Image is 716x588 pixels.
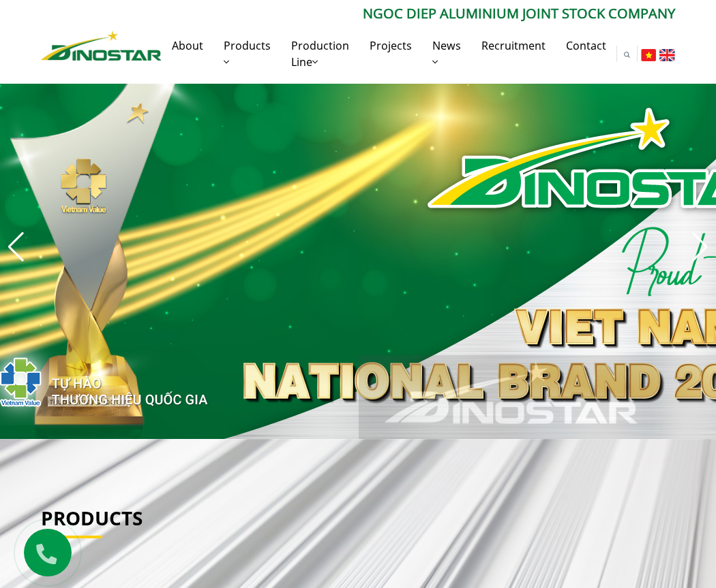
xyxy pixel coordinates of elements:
a: Production Line [281,24,359,84]
div: Next slide [691,232,709,262]
a: Recruitment [471,24,556,67]
a: Contact [556,24,616,67]
a: News [422,24,471,84]
a: About [162,24,213,67]
img: Nhôm Dinostar [41,31,162,61]
img: search [624,52,630,58]
img: Tiếng Việt [641,49,657,61]
a: Projects [359,24,422,67]
a: Products [41,505,143,531]
img: English [659,49,675,61]
a: Products [213,24,281,84]
div: Previous slide [7,232,25,262]
a: Nhôm Dinostar [41,27,162,61]
p: Ngoc Diep Aluminium Joint Stock Company [162,3,675,24]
